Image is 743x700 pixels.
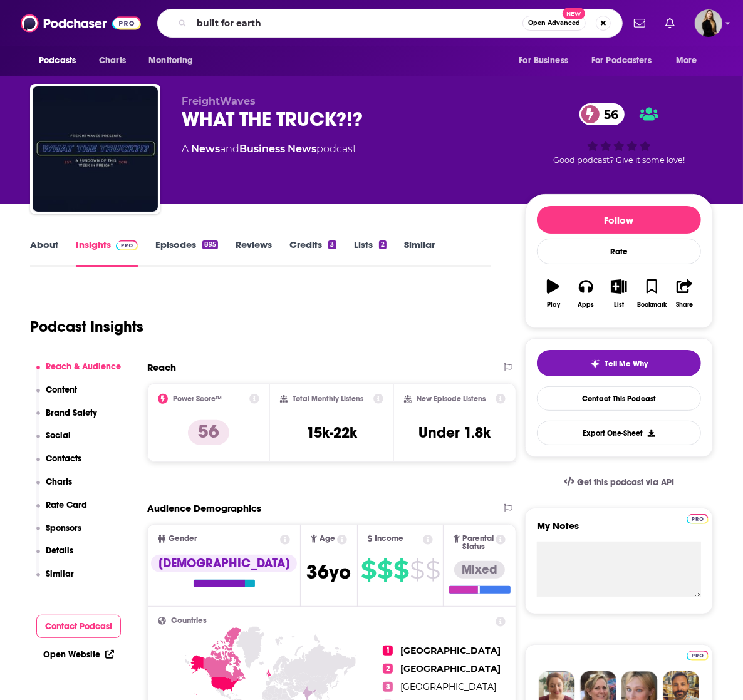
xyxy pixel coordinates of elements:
[140,49,209,73] button: open menu
[687,651,709,661] img: Podchaser Pro
[182,95,256,107] span: FreightWaves
[614,301,624,309] div: List
[46,500,87,510] p: Rate Card
[635,271,668,316] button: Bookmark
[36,384,78,408] button: Content
[637,301,667,309] div: Bookmark
[519,52,568,69] span: For Business
[393,560,408,580] span: $
[462,535,494,551] span: Parental Status
[328,240,336,249] div: 3
[579,103,625,125] a: 56
[563,8,585,19] span: New
[569,271,602,316] button: Apps
[676,301,693,309] div: Share
[46,430,71,441] p: Social
[147,361,176,373] h2: Reach
[46,361,121,372] p: Reach & Audience
[361,560,376,580] span: $
[173,394,222,403] h2: Power Score™
[157,9,623,38] div: Search podcasts, credits, & more...
[46,453,81,464] p: Contacts
[577,477,674,488] span: Get this podcast via API
[687,514,709,524] img: Podchaser Pro
[36,500,88,523] button: Rate Card
[192,13,522,33] input: Search podcasts, credits, & more...
[36,361,122,384] button: Reach & Audience
[36,453,82,476] button: Contacts
[553,155,685,165] span: Good podcast? Give it some love!
[116,240,138,250] img: Podchaser Pro
[43,649,114,660] a: Open Website
[306,423,357,442] h3: 15k-22k
[417,394,486,403] h2: New Episode Listens
[537,271,569,316] button: Play
[293,394,363,403] h2: Total Monthly Listens
[46,569,74,579] p: Similar
[695,9,722,37] button: Show profile menu
[188,420,229,445] p: 56
[169,535,197,543] span: Gender
[46,523,81,533] p: Sponsors
[687,649,709,661] a: Pro website
[91,49,133,73] a: Charts
[36,615,122,638] button: Contact Podcast
[202,240,218,249] div: 895
[668,271,701,316] button: Share
[537,239,701,264] div: Rate
[592,103,625,125] span: 56
[687,512,709,524] a: Pro website
[191,143,220,155] a: News
[547,301,560,309] div: Play
[306,560,351,584] span: 36 yo
[46,408,97,418] p: Brand Safety
[171,617,207,625] span: Countries
[510,49,584,73] button: open menu
[404,239,435,267] a: Similar
[236,239,272,267] a: Reviews
[400,645,501,656] span: [GEOGRAPHIC_DATA]
[528,20,580,26] span: Open Advanced
[522,16,586,31] button: Open AdvancedNew
[320,535,335,543] span: Age
[76,239,138,267] a: InsightsPodchaser Pro
[400,663,501,674] span: [GEOGRAPHIC_DATA]
[603,271,635,316] button: List
[537,350,701,376] button: tell me why sparkleTell Me Why
[239,143,316,155] a: Business News
[30,49,92,73] button: open menu
[36,523,82,546] button: Sponsors
[676,52,697,69] span: More
[578,301,595,309] div: Apps
[629,13,650,34] a: Show notifications dropdown
[36,476,73,500] button: Charts
[182,142,356,157] div: A podcast
[33,86,158,212] img: WHAT THE TRUCK?!?
[537,520,701,542] label: My Notes
[36,545,74,569] button: Details
[695,9,722,37] img: User Profile
[39,52,76,69] span: Podcasts
[383,664,393,674] span: 2
[148,52,193,69] span: Monitoring
[36,430,71,453] button: Social
[425,560,440,580] span: $
[383,682,393,692] span: 3
[30,239,58,267] a: About
[554,467,684,498] a: Get this podcast via API
[354,239,387,267] a: Lists2
[660,13,680,34] a: Show notifications dropdown
[379,240,387,249] div: 2
[36,408,98,431] button: Brand Safety
[151,555,297,572] div: [DEMOGRAPHIC_DATA]
[667,49,713,73] button: open menu
[30,317,143,336] h1: Podcast Insights
[21,11,141,35] img: Podchaser - Follow, Share and Rate Podcasts
[537,206,701,234] button: Follow
[220,143,239,155] span: and
[377,560,392,580] span: $
[695,9,722,37] span: Logged in as editaivancevic
[36,569,75,592] button: Similar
